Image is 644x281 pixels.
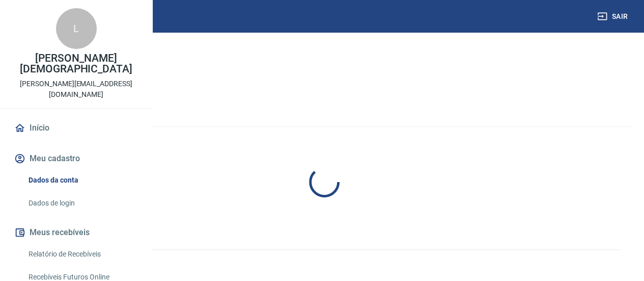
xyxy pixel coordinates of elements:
a: Dados de login [24,193,140,214]
div: L [56,8,97,49]
a: Início [12,117,140,139]
a: Relatório de Recebíveis [24,244,140,265]
a: Dados da conta [24,170,140,191]
p: 2025 © [24,258,620,269]
p: [PERSON_NAME] [DEMOGRAPHIC_DATA] [8,53,144,74]
button: Meus recebíveis [12,221,140,244]
p: [PERSON_NAME][EMAIL_ADDRESS][DOMAIN_NAME] [8,79,144,100]
button: Meu cadastro [12,147,140,170]
h5: Dados cadastrais [16,94,632,110]
button: Sair [595,7,632,26]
